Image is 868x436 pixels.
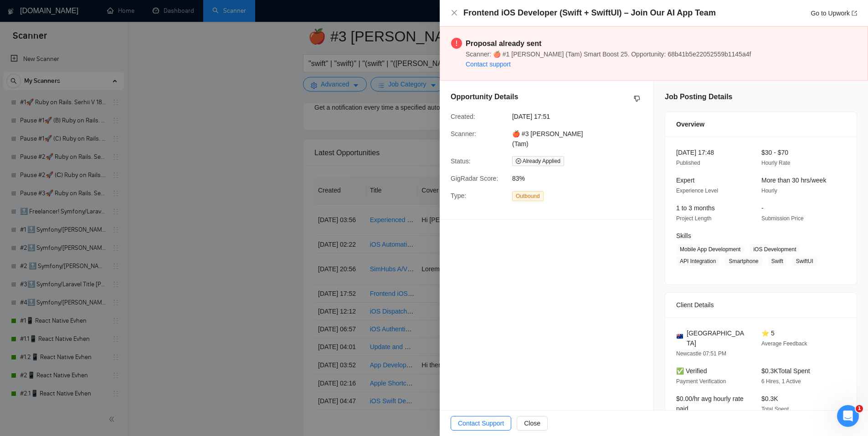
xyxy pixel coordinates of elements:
[761,149,788,156] span: $30 - $70
[676,119,704,129] span: Overview
[676,378,726,385] span: Payment Verification
[451,113,475,120] span: Created:
[687,328,747,348] span: [GEOGRAPHIC_DATA]
[676,367,707,375] span: ✅ Verified
[856,405,863,412] span: 1
[512,173,649,183] span: 83%
[761,177,826,184] span: More than 30 hrs/week
[676,244,744,254] span: Mobile App Development
[634,95,640,102] span: dislike
[466,61,511,68] a: Contact support
[463,7,716,19] h4: Frontend iOS Developer (Swift + SwiftUI) – Join Our AI App Team
[512,112,649,122] span: [DATE] 17:51
[665,91,732,102] h5: Job Posting Details
[676,350,726,357] span: Newcastle 07:51 PM
[517,416,548,431] button: Close
[676,215,711,222] span: Project Length
[761,188,777,194] span: Hourly
[761,340,807,347] span: Average Feedback
[676,149,714,156] span: [DATE] 17:48
[761,215,804,222] span: Submission Price
[676,293,846,317] div: Client Details
[512,130,583,147] span: 🍎 #3 [PERSON_NAME] (Tam)
[761,204,764,212] span: -
[761,406,789,412] span: Total Spent
[677,333,683,340] img: 🇦🇺
[750,244,800,254] span: iOS Development
[512,191,544,201] span: Outbound
[451,91,518,102] h5: Opportunity Details
[451,130,476,137] span: Scanner:
[768,256,787,266] span: Swift
[676,232,691,239] span: Skills
[837,405,859,427] iframe: Intercom live chat
[451,38,462,49] span: exclamation-circle
[466,51,751,58] span: Scanner: 🍎 #1 [PERSON_NAME] (Tam) Smart Boost 25. Opportunity: 68b41b5e22052559b1145a4f
[451,9,458,17] button: Close
[466,40,541,47] strong: Proposal already sent
[811,10,857,17] a: Go to Upworkexport
[676,204,715,212] span: 1 to 3 months
[676,256,719,266] span: API Integration
[761,395,778,402] span: $0.3K
[451,192,466,199] span: Type:
[761,160,790,166] span: Hourly Rate
[676,188,718,194] span: Experience Level
[451,157,471,165] span: Status:
[451,175,498,182] span: GigRadar Score:
[761,378,801,385] span: 6 Hires, 1 Active
[852,10,857,16] span: export
[761,330,775,337] span: ⭐ 5
[725,256,762,266] span: Smartphone
[632,93,642,104] button: dislike
[516,158,521,164] span: close-circle
[512,156,564,166] span: Already Applied
[524,418,540,428] span: Close
[458,418,504,428] span: Contact Support
[676,160,700,166] span: Published
[451,9,458,16] span: close
[676,395,744,412] span: $0.00/hr avg hourly rate paid
[676,177,694,184] span: Expert
[761,367,810,375] span: $0.3K Total Spent
[792,256,817,266] span: SwiftUI
[451,416,511,431] button: Contact Support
